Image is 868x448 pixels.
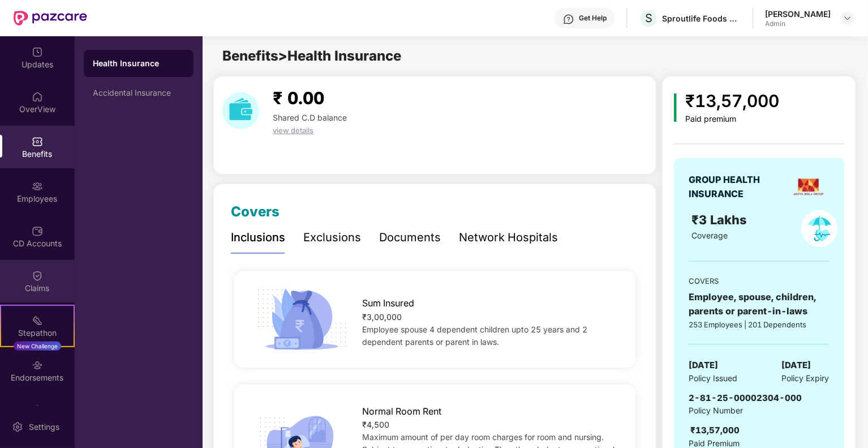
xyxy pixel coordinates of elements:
span: Employee spouse 4 dependent children upto 25 years and 2 dependent parents or parent in laws. [362,325,587,347]
div: 253 Employees | 201 Dependents [689,319,829,330]
img: policyIcon [801,210,838,247]
img: svg+xml;base64,PHN2ZyBpZD0iRW1wbG95ZWVzIiB4bWxucz0iaHR0cDovL3d3dy53My5vcmcvMjAwMC9zdmciIHdpZHRoPS... [32,181,43,192]
div: GROUP HEALTH INSURANCE [689,173,788,201]
div: Stepathon [1,327,74,339]
img: svg+xml;base64,PHN2ZyBpZD0iSG9tZSIgeG1sbnM9Imh0dHA6Ly93d3cudzMub3JnLzIwMDAvc3ZnIiB3aWR0aD0iMjAiIG... [32,91,43,103]
div: Paid premium [686,114,780,124]
div: Admin [765,19,831,28]
span: [DATE] [782,359,811,372]
div: Inclusions [231,229,285,246]
div: Employee, spouse, children, parents or parent-in-laws [689,290,829,318]
span: Shared C.D balance [273,113,347,122]
img: svg+xml;base64,PHN2ZyBpZD0iSGVscC0zMngzMiIgeG1sbnM9Imh0dHA6Ly93d3cudzMub3JnLzIwMDAvc3ZnIiB3aWR0aD... [563,14,574,25]
div: Network Hospitals [459,229,558,246]
span: S [645,11,652,25]
span: Covers [231,203,280,220]
span: view details [273,126,313,135]
div: Accidental Insurance [93,88,184,97]
span: Policy Number [689,406,743,415]
div: Settings [25,421,63,433]
div: Documents [379,229,441,246]
span: Benefits > Health Insurance [222,48,401,64]
img: svg+xml;base64,PHN2ZyBpZD0iU2V0dGluZy0yMHgyMCIgeG1sbnM9Imh0dHA6Ly93d3cudzMub3JnLzIwMDAvc3ZnIiB3aW... [12,421,23,433]
div: Sproutlife Foods Private Limited [662,13,741,24]
span: 2-81-25-00002304-000 [689,392,802,403]
span: ₹3 Lakhs [692,212,751,227]
div: ₹13,57,000 [686,88,780,114]
div: Get Help [579,14,607,23]
img: icon [253,285,351,353]
img: svg+xml;base64,PHN2ZyBpZD0iTXlfT3JkZXJzIiBkYXRhLW5hbWU9Ik15IE9yZGVycyIgeG1sbnM9Imh0dHA6Ly93d3cudz... [32,404,43,416]
img: svg+xml;base64,PHN2ZyBpZD0iQ0RfQWNjb3VudHMiIGRhdGEtbmFtZT0iQ0QgQWNjb3VudHMiIHhtbG5zPSJodHRwOi8vd3... [32,225,43,237]
img: New Pazcare Logo [14,11,87,25]
img: svg+xml;base64,PHN2ZyB4bWxucz0iaHR0cDovL3d3dy53My5vcmcvMjAwMC9zdmciIHdpZHRoPSIyMSIgaGVpZ2h0PSIyMC... [32,315,43,326]
img: svg+xml;base64,PHN2ZyBpZD0iQ2xhaW0iIHhtbG5zPSJodHRwOi8vd3d3LnczLm9yZy8yMDAwL3N2ZyIgd2lkdGg9IjIwIi... [32,270,43,281]
div: New Challenge [14,342,61,351]
img: svg+xml;base64,PHN2ZyBpZD0iVXBkYXRlZCIgeG1sbnM9Imh0dHA6Ly93d3cudzMub3JnLzIwMDAvc3ZnIiB3aWR0aD0iMj... [32,46,43,58]
span: Coverage [692,231,728,240]
img: icon [674,93,677,122]
div: Exclusions [303,229,361,246]
div: ₹3,00,000 [362,311,617,323]
div: ₹13,57,000 [690,424,740,437]
img: download [222,92,259,129]
div: ₹4,500 [362,419,617,431]
span: Sum Insured [362,296,414,310]
span: ₹ 0.00 [273,88,324,108]
img: insurerLogo [792,170,826,204]
img: svg+xml;base64,PHN2ZyBpZD0iQmVuZWZpdHMiIHhtbG5zPSJodHRwOi8vd3d3LnczLm9yZy8yMDAwL3N2ZyIgd2lkdGg9Ij... [32,136,43,147]
span: Normal Room Rent [362,404,441,419]
img: svg+xml;base64,PHN2ZyBpZD0iRHJvcGRvd24tMzJ4MzIiIHhtbG5zPSJodHRwOi8vd3d3LnczLm9yZy8yMDAwL3N2ZyIgd2... [843,14,852,23]
img: svg+xml;base64,PHN2ZyBpZD0iRW5kb3JzZW1lbnRzIiB4bWxucz0iaHR0cDovL3d3dy53My5vcmcvMjAwMC9zdmciIHdpZH... [32,360,43,371]
span: Policy Expiry [782,372,830,385]
div: Health Insurance [93,58,184,69]
span: Policy Issued [689,372,737,385]
div: [PERSON_NAME] [765,8,831,19]
div: COVERS [689,275,829,287]
span: [DATE] [689,359,718,372]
